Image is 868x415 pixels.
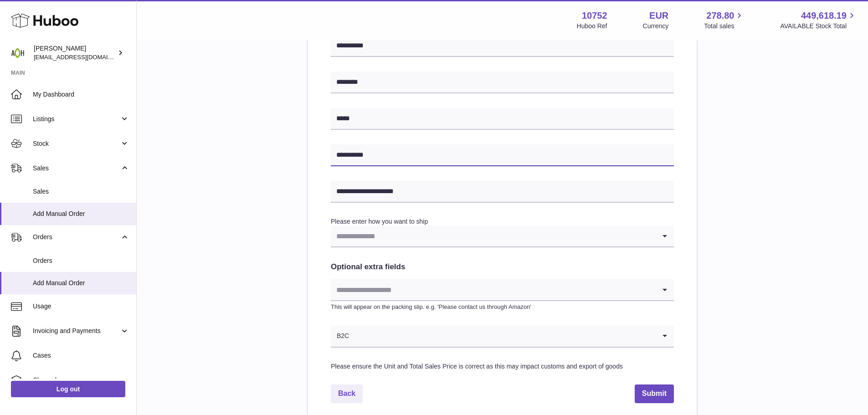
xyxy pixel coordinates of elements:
[33,187,129,196] span: Sales
[331,362,674,371] div: Please ensure the Unit and Total Sales Price is correct as this may impact customs and export of ...
[577,22,607,31] div: Huboo Ref
[33,164,120,173] span: Sales
[780,22,857,31] span: AVAILABLE Stock Total
[331,326,349,347] span: B2C
[33,210,129,218] span: Add Manual Order
[643,22,669,31] div: Currency
[33,90,129,99] span: My Dashboard
[33,376,129,384] span: Channels
[801,10,847,22] span: 449,618.19
[331,218,428,225] label: Please enter how you want to ship
[11,46,25,60] img: internalAdmin-10752@internal.huboo.com
[706,10,734,22] span: 278.80
[33,256,129,265] span: Orders
[33,233,120,241] span: Orders
[780,10,857,31] a: 449,618.19 AVAILABLE Stock Total
[34,53,134,61] span: [EMAIL_ADDRESS][DOMAIN_NAME]
[649,10,668,22] strong: EUR
[704,22,745,31] span: Total sales
[33,302,129,311] span: Usage
[635,384,674,403] button: Submit
[349,326,656,347] input: Search for option
[331,303,674,311] p: This will appear on the packing slip. e.g. 'Please contact us through Amazon'
[331,384,363,403] a: Back
[704,10,745,31] a: 278.80 Total sales
[582,10,607,22] strong: 10752
[331,225,674,247] div: Search for option
[331,279,674,301] div: Search for option
[33,327,120,335] span: Invoicing and Payments
[331,279,656,300] input: Search for option
[33,115,120,123] span: Listings
[331,326,674,348] div: Search for option
[33,351,129,360] span: Cases
[331,262,674,272] h2: Optional extra fields
[33,139,120,148] span: Stock
[11,381,125,397] a: Log out
[33,279,129,287] span: Add Manual Order
[331,225,656,246] input: Search for option
[34,44,116,61] div: [PERSON_NAME]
